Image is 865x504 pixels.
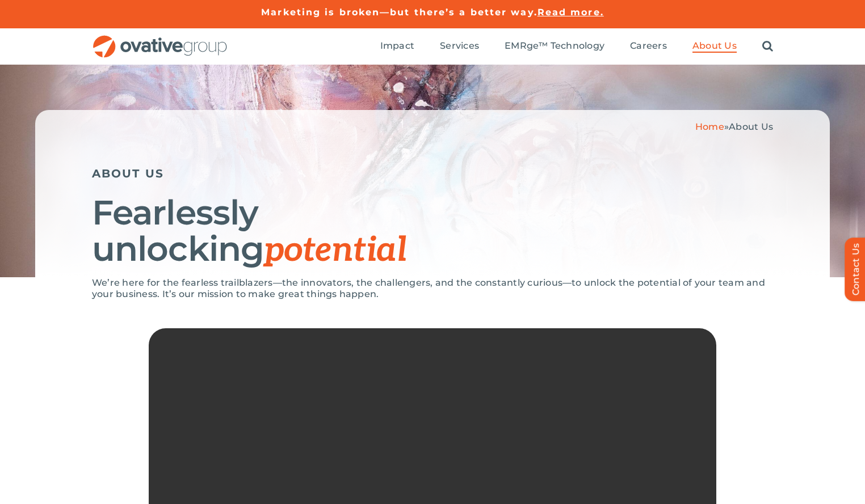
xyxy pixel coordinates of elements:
span: About Us [729,121,773,132]
span: Careers [630,40,667,52]
nav: Menu [380,28,773,65]
span: » [695,121,773,132]
a: OG_Full_horizontal_RGB [92,34,228,45]
span: potential [264,230,406,271]
h1: Fearlessly unlocking [92,194,773,269]
a: EMRge™ Technology [505,40,604,53]
a: About Us [692,40,737,53]
span: Services [440,40,479,52]
a: Read more. [538,7,604,18]
p: We’re here for the fearless trailblazers—the innovators, the challengers, and the constantly curi... [92,277,773,300]
span: Impact [380,40,414,52]
a: Home [695,121,724,132]
span: EMRge™ Technology [505,40,604,52]
a: Search [762,40,773,53]
a: Impact [380,40,414,53]
a: Marketing is broken—but there’s a better way. [261,7,538,18]
a: Services [440,40,479,53]
span: About Us [692,40,737,52]
h5: ABOUT US [92,167,773,180]
a: Careers [630,40,667,53]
